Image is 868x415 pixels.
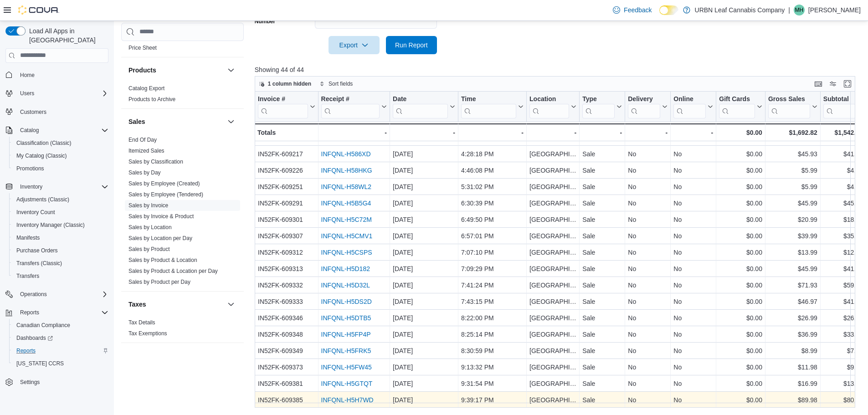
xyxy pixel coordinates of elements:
a: Sales by Product [128,246,170,252]
div: $41.33 [823,149,863,159]
a: Canadian Compliance [13,320,74,331]
div: Gross Sales [768,95,810,103]
button: Inventory Manager (Classic) [9,219,112,231]
div: No [673,165,713,176]
div: [DATE] [393,165,455,176]
div: $0.00 [719,198,762,209]
div: 4:46:08 PM [461,165,524,176]
a: Sales by Location per Day [128,235,192,241]
div: $45.93 [768,149,817,159]
div: $0.00 [719,247,762,258]
button: Inventory Count [9,206,112,219]
span: Customers [20,108,46,116]
span: Inventory [20,183,42,190]
button: My Catalog (Classic) [9,149,112,162]
button: Home [2,68,112,82]
span: Catalog Export [128,85,164,92]
span: Dashboards [16,334,53,342]
a: Dashboards [13,333,56,343]
button: Date [393,95,455,118]
button: Settings [2,375,112,389]
div: - [529,127,576,138]
div: Megan Hude [794,5,805,15]
div: 5:31:02 PM [461,181,524,192]
a: INFQNL-H5DTB5 [321,314,371,322]
div: Sale [582,149,622,159]
span: Transfers [13,271,108,282]
button: Catalog [2,124,112,137]
span: Itemized Sales [128,147,164,154]
div: IN52FK-609307 [258,231,315,241]
button: Reports [16,307,43,318]
div: [GEOGRAPHIC_DATA] [529,247,576,258]
div: - [628,127,668,138]
span: Sales by Employee (Tendered) [128,191,203,198]
div: No [673,247,713,258]
a: Tax Exemptions [128,330,167,337]
div: - [673,127,713,138]
span: Transfers (Classic) [16,260,62,267]
div: Gift Cards [719,95,755,103]
span: My Catalog (Classic) [13,150,108,161]
div: IN52FK-609313 [258,263,315,274]
span: Sales by Location per Day [128,235,192,242]
span: Price Sheet [128,44,157,51]
a: INFQNL-H5DS2D [321,298,371,305]
span: Transfers [16,272,39,280]
a: INFQNL-H5FP4P [321,331,370,338]
div: Date [393,95,448,103]
div: Sale [582,181,622,192]
div: No [673,231,713,241]
a: Inventory Count [13,207,59,218]
div: $4.79 [823,165,863,176]
a: INFQNL-H58WL2 [321,183,371,190]
span: Operations [20,291,47,298]
span: Manifests [16,234,40,241]
div: $1,692.82 [768,127,817,138]
img: Cova [18,5,59,15]
div: Online [673,95,706,118]
div: Gross Sales [768,95,810,118]
span: Sales by Product [128,246,170,253]
span: Inventory Manager (Classic) [16,221,85,229]
div: [GEOGRAPHIC_DATA] [529,214,576,225]
div: Pricing [121,42,244,57]
button: Adjustments (Classic) [9,193,112,206]
div: [DATE] [393,231,455,241]
button: Time [461,95,524,118]
div: [DATE] [393,132,455,143]
div: [GEOGRAPHIC_DATA] [529,165,576,176]
button: Promotions [9,162,112,175]
button: Subtotal [823,95,863,118]
button: Products [128,66,224,75]
a: Sales by Invoice & Product [128,213,194,220]
div: $18.89 [823,214,863,225]
div: No [628,198,668,209]
span: Inventory [16,181,108,192]
div: Invoice # [258,95,308,103]
div: Invoice # [258,95,308,118]
a: Transfers [13,271,43,282]
a: INFQNL-H5GTQT [321,380,372,387]
button: Users [2,87,112,100]
button: Manifests [9,231,112,244]
span: MH [795,5,804,15]
span: Sort fields [329,80,353,87]
span: Sales by Product & Location [128,256,197,264]
div: $35.99 [823,231,863,241]
a: INFQNL-H5D32L [321,282,370,289]
span: Inventory Manager (Classic) [13,220,108,231]
button: Type [582,95,622,118]
div: Subtotal [823,95,856,103]
a: Sales by Employee (Tendered) [128,191,203,198]
div: - [321,127,386,138]
a: Classification (Classic) [13,138,75,149]
button: Gross Sales [768,95,817,118]
a: INFQNL-H5CSPS [321,249,372,256]
span: Classification (Classic) [16,139,72,147]
div: 4:15:24 PM [461,132,524,143]
a: Sales by Product & Location per Day [128,268,218,274]
input: Dark Mode [659,5,678,15]
div: $0.00 [719,127,762,138]
button: Reports [9,344,112,357]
